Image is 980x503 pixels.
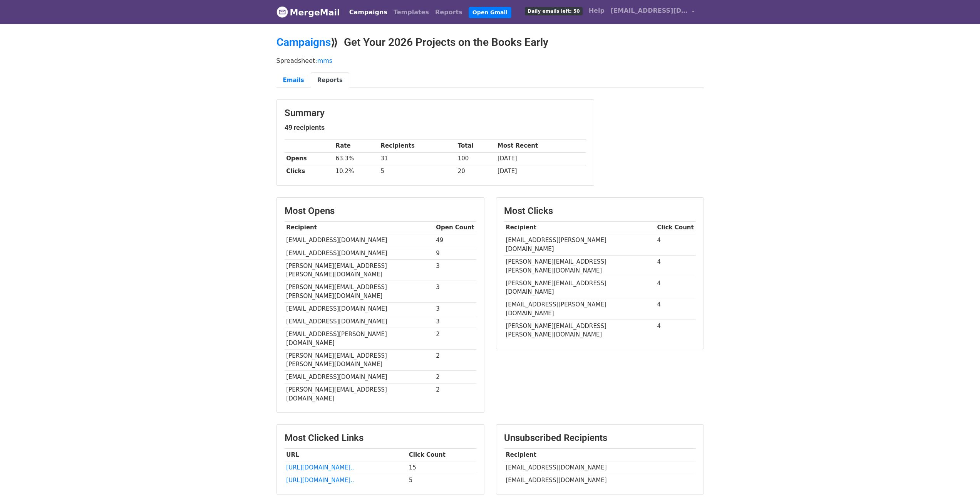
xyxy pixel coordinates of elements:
[496,165,586,178] td: [DATE]
[346,5,390,20] a: Campaigns
[434,221,476,234] th: Open Count
[504,234,655,256] td: [EMAIL_ADDRESS][PERSON_NAME][DOMAIN_NAME]
[434,247,476,259] td: 9
[611,6,688,15] span: [EMAIL_ADDRESS][DOMAIN_NAME]
[390,5,432,20] a: Templates
[504,448,696,461] th: Recipient
[522,3,585,19] a: Daily emails left: 50
[276,72,311,88] a: Emails
[586,3,608,19] a: Help
[456,152,496,165] td: 100
[504,320,655,341] td: [PERSON_NAME][EMAIL_ADDRESS][PERSON_NAME][DOMAIN_NAME]
[655,298,696,320] td: 4
[434,234,476,247] td: 49
[379,152,456,165] td: 31
[334,165,379,178] td: 10.2%
[285,303,434,315] td: [EMAIL_ADDRESS][DOMAIN_NAME]
[434,328,476,350] td: 2
[285,234,434,247] td: [EMAIL_ADDRESS][DOMAIN_NAME]
[286,477,354,484] a: [URL][DOMAIN_NAME]..
[285,349,434,371] td: [PERSON_NAME][EMAIL_ADDRESS][PERSON_NAME][DOMAIN_NAME]
[456,140,496,152] th: Total
[655,221,696,234] th: Click Count
[285,371,434,384] td: [EMAIL_ADDRESS][DOMAIN_NAME]
[504,277,655,298] td: [PERSON_NAME][EMAIL_ADDRESS][DOMAIN_NAME]
[504,432,696,444] h3: Unsubscribed Recipients
[525,7,582,15] span: Daily emails left: 50
[311,72,349,88] a: Reports
[285,432,476,444] h3: Most Clicked Links
[285,384,434,405] td: [PERSON_NAME][EMAIL_ADDRESS][DOMAIN_NAME]
[496,140,586,152] th: Most Recent
[432,5,466,20] a: Reports
[655,320,696,341] td: 4
[456,165,496,178] td: 20
[286,464,354,471] a: [URL][DOMAIN_NAME]..
[434,349,476,371] td: 2
[276,36,331,49] a: Campaigns
[276,57,704,65] p: Spreadsheet:
[285,328,434,350] td: [EMAIL_ADDRESS][PERSON_NAME][DOMAIN_NAME]
[285,108,586,119] h3: Summary
[504,461,696,474] td: [EMAIL_ADDRESS][DOMAIN_NAME]
[434,259,476,281] td: 3
[379,165,456,178] td: 5
[276,6,288,18] img: MergeMail logo
[407,461,476,474] td: 15
[407,474,476,487] td: 5
[504,221,655,234] th: Recipient
[276,4,340,20] a: MergeMail
[434,371,476,384] td: 2
[655,256,696,277] td: 4
[334,140,379,152] th: Rate
[434,303,476,315] td: 3
[285,221,434,234] th: Recipient
[379,140,456,152] th: Recipients
[434,281,476,303] td: 3
[407,448,476,461] th: Click Count
[469,7,511,18] a: Open Gmail
[504,474,696,487] td: [EMAIL_ADDRESS][DOMAIN_NAME]
[285,259,434,281] td: [PERSON_NAME][EMAIL_ADDRESS][PERSON_NAME][DOMAIN_NAME]
[655,234,696,256] td: 4
[285,205,476,217] h3: Most Opens
[276,36,704,49] h2: ⟫ Get Your 2026 Projects on the Books Early
[285,165,334,178] th: Clicks
[504,256,655,277] td: [PERSON_NAME][EMAIL_ADDRESS][PERSON_NAME][DOMAIN_NAME]
[434,384,476,405] td: 2
[285,315,434,328] td: [EMAIL_ADDRESS][DOMAIN_NAME]
[285,448,407,461] th: URL
[317,57,333,64] a: mms
[285,152,334,165] th: Opens
[285,281,434,303] td: [PERSON_NAME][EMAIL_ADDRESS][PERSON_NAME][DOMAIN_NAME]
[496,152,586,165] td: [DATE]
[334,152,379,165] td: 63.3%
[285,247,434,259] td: [EMAIL_ADDRESS][DOMAIN_NAME]
[504,298,655,320] td: [EMAIL_ADDRESS][PERSON_NAME][DOMAIN_NAME]
[285,123,586,132] h5: 49 recipients
[434,315,476,328] td: 3
[608,3,698,21] a: [EMAIL_ADDRESS][DOMAIN_NAME]
[504,205,696,217] h3: Most Clicks
[655,277,696,298] td: 4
